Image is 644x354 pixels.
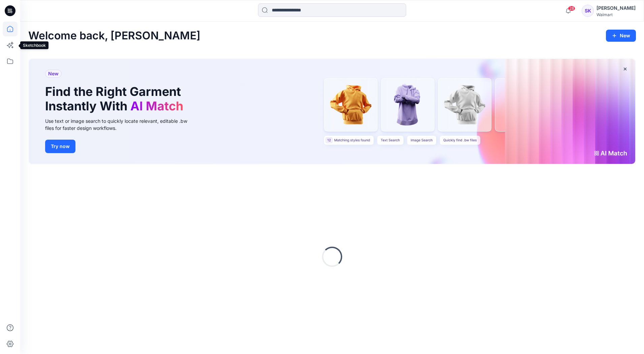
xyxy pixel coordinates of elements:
h1: Find the Right Garment Instantly With [45,84,187,113]
span: AI Match [130,99,183,113]
span: 28 [568,6,575,11]
div: [PERSON_NAME] [597,4,636,12]
button: New [606,30,636,42]
h2: Welcome back, [PERSON_NAME] [28,30,200,42]
span: New [48,70,59,78]
div: SK [582,5,594,17]
div: Walmart [597,12,636,17]
div: Use text or image search to quickly locate relevant, editable .bw files for faster design workflows. [45,117,197,132]
button: Try now [45,140,75,153]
